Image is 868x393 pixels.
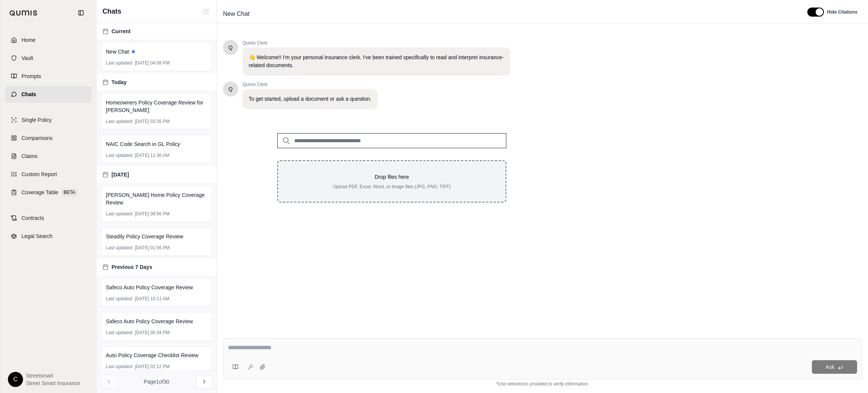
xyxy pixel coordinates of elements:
a: Single Policy [5,112,92,128]
span: Streetsmart [26,372,80,379]
span: Last updated: [106,296,133,302]
span: Page 1 of 30 [144,378,170,385]
button: Collapse sidebar [75,7,87,19]
button: Ask [812,360,857,374]
span: Last updated: [106,364,133,370]
span: Vault [21,54,33,62]
a: Coverage TableBETA [5,184,92,201]
span: NAIC Code Search in GL Policy [106,140,180,148]
span: Last updated: [106,330,133,336]
div: *Use references provided to verify information. [223,379,862,387]
span: [DATE] 02:12 PM [135,364,170,370]
span: Custom Report [21,170,57,178]
span: [DATE] 04:08 PM [135,60,170,66]
span: Qumis Clerk [243,40,510,46]
span: Steadily Policy Coverage Review [106,233,183,240]
span: Legal Search [21,232,53,240]
img: Qumis Logo [9,10,38,16]
span: New Chat [220,8,252,20]
p: To get started, upload a document or ask a question. [249,95,371,103]
p: 👋 Welcome!! I'm your personal insurance clerk. I've been trained specifically to read and interpr... [249,54,504,69]
a: Claims [5,148,92,164]
span: Last updated: [106,118,133,124]
span: Prompts [21,72,41,80]
span: Chats [102,6,121,17]
span: New Chat [106,48,129,55]
span: Last updated: [106,211,133,217]
span: [DATE] 05:34 PM [135,330,170,336]
div: Edit Title [220,8,798,20]
span: [DATE] 10:11 AM [135,296,170,302]
span: [DATE] [112,171,129,178]
span: Claims [21,152,38,160]
a: Vault [5,50,92,66]
span: [DATE] 03:35 PM [135,118,170,124]
span: [PERSON_NAME] Home Policy Coverage Review [106,191,207,206]
a: Prompts [5,68,92,84]
span: Street Smart Insurance [26,379,80,387]
span: Hello [229,44,233,51]
span: Safeco Auto Policy Coverage Review [106,284,193,291]
span: Safeco Auto Policy Coverage Review [106,318,193,325]
a: Custom Report [5,166,92,183]
span: [DATE] 01:56 PM [135,245,170,251]
a: Home [5,32,92,48]
span: Last updated: [106,152,133,158]
a: Chats [5,86,92,103]
span: Current [112,28,131,35]
span: Homeowners Policy Coverage Review for [PERSON_NAME] [106,99,207,114]
span: Hello [229,85,233,93]
a: Legal Search [5,228,92,244]
span: Qumis Clerk [243,81,377,88]
p: Upload PDF, Excel, Word, or image files (JPG, PNG, TIFF) [290,184,494,190]
span: BETA [61,189,77,196]
span: Previous 7 Days [112,263,152,271]
span: Contracts [21,214,44,222]
button: New Chat [202,7,211,16]
span: Ask [825,364,834,370]
span: Comparisons [21,134,52,142]
p: Drop files here [290,173,494,181]
span: Last updated: [106,60,133,66]
span: Chats [21,91,36,98]
a: Comparisons [5,130,92,146]
span: Auto Policy Coverage Checklist Review [106,352,198,359]
span: [DATE] 11:36 AM [135,152,170,158]
div: C [8,372,23,387]
span: Last updated: [106,245,133,251]
a: Contracts [5,210,92,226]
span: [DATE] 08:56 PM [135,211,170,217]
span: Single Policy [21,116,52,124]
span: Hide Citations [827,9,857,15]
span: Today [112,78,127,86]
span: Home [21,36,35,44]
span: Coverage Table [21,189,58,196]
